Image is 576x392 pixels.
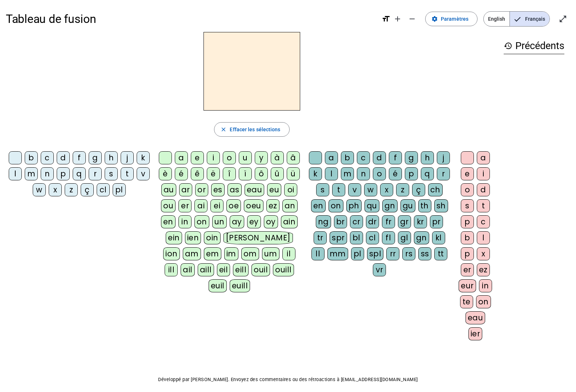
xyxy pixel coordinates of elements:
div: û [271,167,284,180]
mat-button-toggle-group: Language selection [483,11,550,27]
div: é [389,167,402,180]
div: kl [432,231,445,244]
div: ez [266,199,279,212]
div: e [191,151,204,164]
div: s [461,199,474,212]
div: ê [191,167,204,180]
div: ô [255,167,268,180]
div: em [204,247,221,260]
div: ion [163,247,180,260]
div: fl [382,231,395,244]
div: gu [400,199,415,212]
div: euill [230,279,250,292]
div: an [282,199,298,212]
div: en [161,215,176,228]
mat-icon: open_in_full [559,15,567,23]
span: Français [510,12,549,26]
div: o [461,183,474,196]
button: Entrer en plein écran [556,12,570,26]
div: fr [382,215,395,228]
div: oin [204,231,221,244]
div: q [73,167,86,180]
div: è [159,167,172,180]
span: English [484,12,509,26]
div: ç [412,183,425,196]
div: ey [247,215,261,228]
div: l [325,167,338,180]
div: eur [459,279,476,292]
div: gl [398,231,411,244]
div: l [9,167,22,180]
mat-icon: close [220,126,227,133]
div: kr [414,215,427,228]
div: f [73,151,86,164]
button: Paramètres [425,12,478,26]
div: oy [264,215,278,228]
div: j [121,151,134,164]
div: e [461,167,474,180]
div: eil [217,263,230,276]
button: Effacer les sélections [214,122,289,137]
div: d [373,151,386,164]
div: cl [97,183,110,196]
div: es [211,183,225,196]
div: i [207,151,220,164]
div: î [223,167,236,180]
div: ou [161,199,176,212]
div: b [341,151,354,164]
div: ouill [273,263,294,276]
div: c [41,151,54,164]
div: l [477,231,490,244]
div: aill [198,263,214,276]
div: on [329,199,343,212]
div: pl [113,183,126,196]
div: er [461,263,474,276]
div: cr [350,215,363,228]
h3: Précédents [504,38,564,54]
div: th [418,199,431,212]
div: w [33,183,46,196]
div: tt [434,247,447,260]
div: ch [428,183,443,196]
div: k [309,167,322,180]
div: ez [477,263,490,276]
div: x [477,247,490,260]
div: ï [239,167,252,180]
div: s [105,167,118,180]
div: cl [366,231,379,244]
h1: Tableau de fusion [6,7,376,31]
div: mm [327,247,348,260]
span: Paramètres [441,15,468,23]
div: d [477,183,490,196]
div: in [479,279,492,292]
div: [PERSON_NAME] [223,231,293,244]
div: â [287,151,300,164]
div: am [183,247,201,260]
div: p [461,215,474,228]
div: ay [230,215,244,228]
div: k [137,151,150,164]
div: ë [207,167,220,180]
div: ç [81,183,94,196]
div: sh [434,199,448,212]
div: eau [466,311,486,324]
div: x [49,183,62,196]
div: te [460,295,473,308]
button: Diminuer la taille de la police [405,12,419,26]
div: ill [165,263,178,276]
mat-icon: add [393,15,402,23]
div: gr [398,215,411,228]
div: rs [402,247,415,260]
mat-icon: format_size [382,15,390,23]
div: ien [185,231,201,244]
div: gn [382,199,398,212]
div: p [405,167,418,180]
div: c [477,215,490,228]
div: as [227,183,242,196]
div: à [271,151,284,164]
div: ng [316,215,331,228]
div: ein [166,231,182,244]
div: a [477,151,490,164]
div: pr [430,215,443,228]
div: f [389,151,402,164]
